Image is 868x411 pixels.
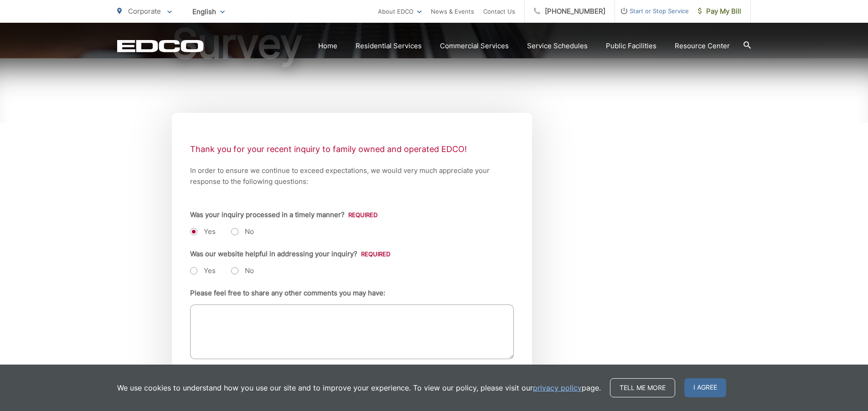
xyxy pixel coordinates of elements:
[606,41,656,51] a: Public Facilities
[190,266,216,275] label: Yes
[190,211,377,219] label: Was your inquiry processed in a timely manner?
[698,6,741,17] span: Pay My Bill
[431,6,474,17] a: News & Events
[318,41,337,51] a: Home
[378,6,422,17] a: About EDCO
[190,250,390,258] label: Was our website helpful in addressing your inquiry?
[117,40,204,52] a: EDCD logo. Return to the homepage.
[684,378,726,397] span: I agree
[128,7,161,15] span: Corporate
[533,382,582,393] a: privacy policy
[231,266,254,275] label: No
[190,289,385,297] label: Please feel free to share any other comments you may have:
[186,4,232,20] span: English
[190,142,514,156] p: Thank you for your recent inquiry to family owned and operated EDCO!
[117,382,601,393] p: We use cookies to understand how you use our site and to improve your experience. To view our pol...
[440,41,509,51] a: Commercial Services
[231,227,254,236] label: No
[527,41,588,51] a: Service Schedules
[675,41,730,51] a: Resource Center
[190,227,216,236] label: Yes
[356,41,422,51] a: Residential Services
[483,6,515,17] a: Contact Us
[610,378,675,397] a: Tell me more
[190,165,514,187] p: In order to ensure we continue to exceed expectations, we would very much appreciate your respons...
